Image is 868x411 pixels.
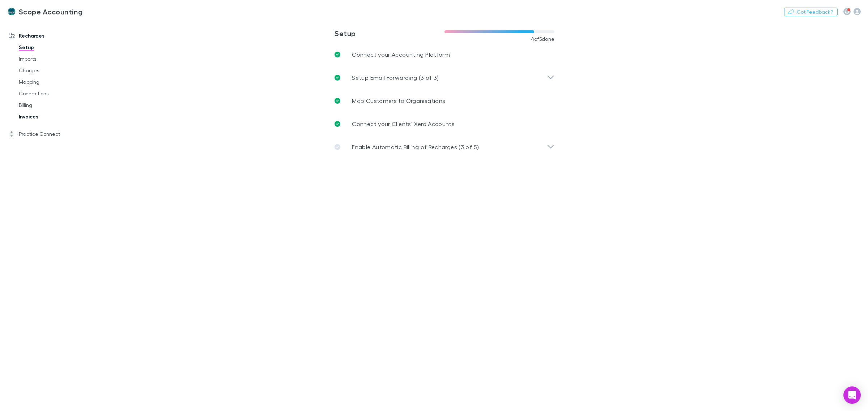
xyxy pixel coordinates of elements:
a: Imports [12,53,102,65]
a: Invoices [12,111,102,122]
div: Open Intercom Messenger [843,386,861,404]
p: Enable Automatic Billing of Recharges (3 of 5) [352,143,479,151]
a: Billing [12,99,102,111]
a: Connect your Accounting Platform [329,43,560,66]
a: Recharges [1,30,102,42]
a: Charges [12,65,102,76]
a: Connections [12,88,102,99]
h3: Scope Accounting [19,7,82,16]
a: Practice Connect [1,128,102,140]
h3: Setup [335,29,444,38]
div: Setup Email Forwarding (3 of 3) [329,66,560,89]
a: Scope Accounting [3,3,87,20]
div: Enable Automatic Billing of Recharges (3 of 5) [329,135,560,159]
p: Connect your Clients’ Xero Accounts [352,120,455,128]
img: Scope Accounting's Logo [7,7,16,16]
a: Setup [12,42,102,53]
p: Setup Email Forwarding (3 of 3) [352,73,439,82]
a: Map Customers to Organisations [329,89,560,112]
a: Connect your Clients’ Xero Accounts [329,112,560,135]
p: Connect your Accounting Platform [352,50,450,59]
button: Got Feedback? [784,8,838,16]
span: 4 of 5 done [531,36,555,42]
p: Map Customers to Organisations [352,96,445,105]
a: Mapping [12,76,102,88]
